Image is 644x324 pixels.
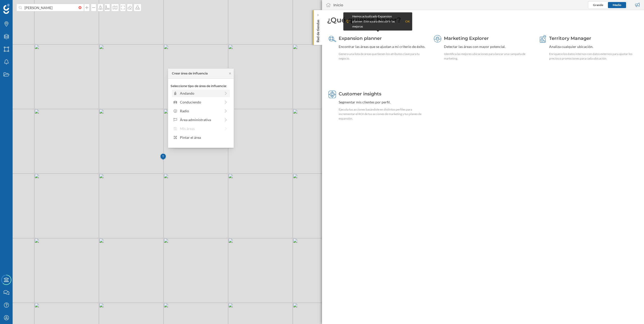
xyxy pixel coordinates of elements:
[10,4,28,8] span: Soporte
[180,99,221,105] div: Conduciendo
[329,35,336,43] img: search-areas.svg
[180,135,228,140] div: Pintar el área
[180,108,221,114] div: Radio
[339,52,427,61] div: Genera una lista de áreas que tienen los atributos clave para tu negocio.
[339,44,427,49] div: Encontrar las áreas que se ajustan a mi criterio de éxito.
[405,19,410,24] div: OK
[180,91,221,96] div: Andando
[339,91,381,97] span: Customer insights
[339,36,382,41] span: Expansion planner
[180,117,221,122] div: Área administrativa
[352,14,403,29] div: Hemos actualizado Expansion planner. Entra para descubrir las mejoras
[329,91,336,98] img: customer-intelligence.svg
[172,71,208,76] div: Crear área de influencia
[171,84,231,88] p: Seleccione tipo de área de influencia:
[339,100,427,105] div: Segmentar mis clientes por perfil.
[593,3,603,7] span: Grande
[315,18,320,42] p: Red de tiendas
[3,4,10,14] img: Geoblink Logo
[434,35,441,43] img: explorer.svg
[444,44,532,49] div: Detectar las áreas con mayor potencial.
[613,3,621,7] span: Medio
[444,36,489,41] span: Marketing Explorer
[549,36,591,41] span: Territory Manager
[333,3,343,8] div: Inicio
[549,52,637,61] div: Enriquece los datos internos con datos externos para ajustar los precios o promociones para cada ...
[549,44,637,49] div: Analiza cualquier ubicación.
[327,15,639,25] div: ¿Qué quieres hacer?
[444,52,532,61] div: Identifica las mejores ubicaciones para lanzar una campaña de marketing.
[339,107,427,121] div: Ejecuta tus acciones basándote en distintos perfiles para incrementar el ROI de tus acciones de m...
[160,152,166,162] img: Marker
[539,35,547,43] img: territory-manager.svg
